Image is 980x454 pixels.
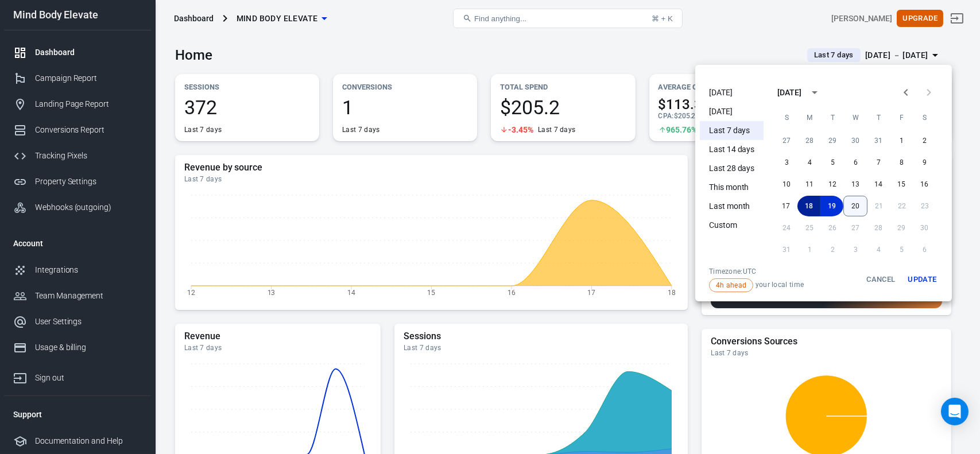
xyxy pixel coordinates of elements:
[798,130,821,151] button: 28
[862,267,899,292] button: Cancel
[700,197,764,216] li: Last month
[844,152,867,173] button: 6
[890,130,913,151] button: 1
[775,152,798,173] button: 3
[913,130,936,151] button: 2
[822,106,843,129] span: Tuesday
[820,196,843,216] button: 19
[712,280,750,290] span: 4h ahead
[843,196,867,216] button: 20
[775,174,798,195] button: 10
[941,398,969,425] div: Open Intercom Messenger
[868,106,889,129] span: Thursday
[821,174,844,195] button: 12
[904,267,940,292] button: Update
[700,140,764,159] li: Last 14 days
[890,152,913,173] button: 8
[700,159,764,178] li: Last 28 days
[798,174,821,195] button: 11
[799,106,820,129] span: Monday
[700,121,764,140] li: Last 7 days
[845,106,866,129] span: Wednesday
[700,102,764,121] li: [DATE]
[867,130,890,151] button: 31
[700,216,764,235] li: Custom
[709,278,804,292] span: your local time
[821,152,844,173] button: 5
[774,196,797,216] button: 17
[913,174,936,195] button: 16
[709,267,804,276] div: Timezone: UTC
[844,130,867,151] button: 30
[844,174,867,195] button: 13
[867,174,890,195] button: 14
[797,196,820,216] button: 18
[867,152,890,173] button: 7
[777,87,801,99] div: [DATE]
[891,106,912,129] span: Friday
[776,106,797,129] span: Sunday
[890,174,913,195] button: 15
[894,81,917,104] button: Previous month
[775,130,798,151] button: 27
[913,152,936,173] button: 9
[821,130,844,151] button: 29
[798,152,821,173] button: 4
[700,178,764,197] li: This month
[914,106,935,129] span: Saturday
[700,83,764,102] li: [DATE]
[805,83,824,102] button: calendar view is open, switch to year view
